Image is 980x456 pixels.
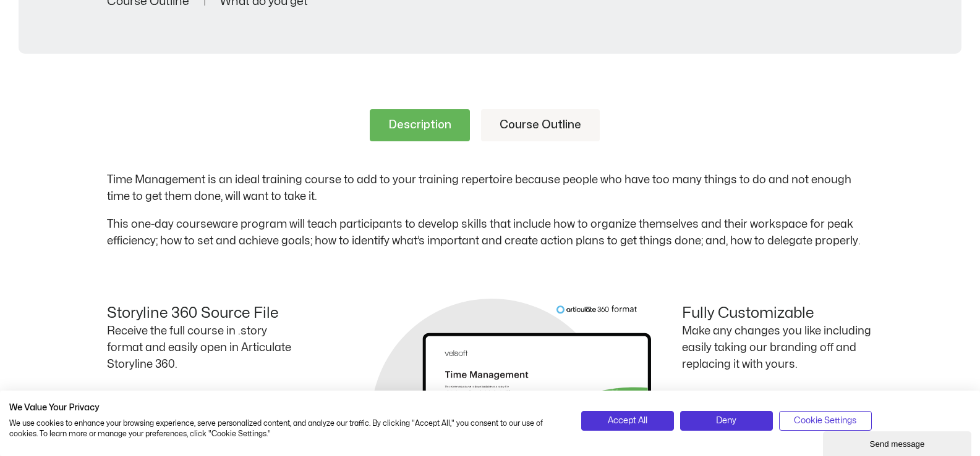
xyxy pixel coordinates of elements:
span: Accept All [608,414,647,428]
h4: Storyline 360 Source File [107,305,299,323]
span: Deny [716,414,736,428]
a: Course Outline [481,109,600,141]
button: Accept all cookies [581,411,674,431]
button: Deny all cookies [680,411,773,431]
p: Make any changes you like including easily taking our branding off and replacing it with yours. [682,323,874,373]
button: Adjust cookie preferences [779,411,872,431]
span: Cookie Settings [794,414,856,428]
p: Time Management is an ideal training course to add to your training repertoire because people who... [107,172,874,205]
a: Description [370,109,470,141]
h2: We Value Your Privacy [9,402,563,413]
h4: Fully Customizable [682,305,874,323]
p: We use cookies to enhance your browsing experience, serve personalized content, and analyze our t... [9,418,563,439]
p: Receive the full course in .story format and easily open in Articulate Storyline 360. [107,323,299,373]
iframe: chat widget [823,429,974,456]
p: This one-day courseware program will teach participants to develop skills that include how to org... [107,216,874,249]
